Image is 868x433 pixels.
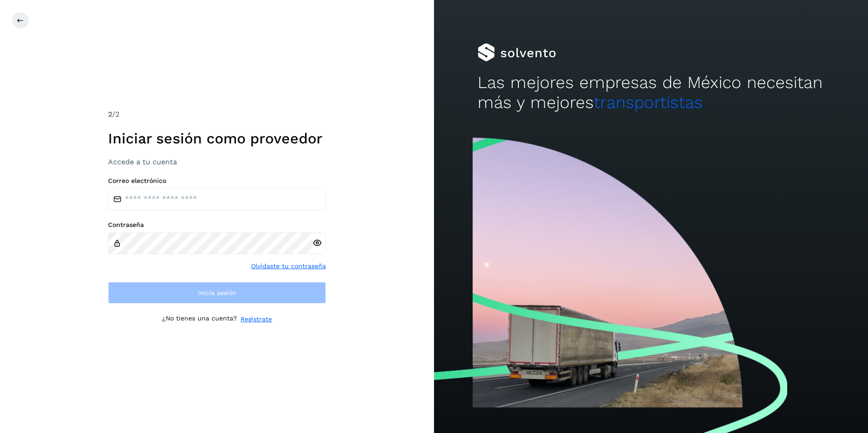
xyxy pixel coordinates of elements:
a: Olvidaste tu contraseña [251,261,326,271]
button: Inicia sesión [108,282,326,304]
h2: Las mejores empresas de México necesitan más y mejores [478,73,825,113]
h1: Iniciar sesión como proveedor [108,130,326,147]
h3: Accede a tu cuenta [108,157,326,166]
span: Inicia sesión [198,290,237,296]
span: 2 [108,110,112,118]
label: Contraseña [108,221,326,229]
a: Regístrate [241,315,272,324]
label: Correo electrónico [108,177,326,185]
span: transportistas [594,93,703,112]
div: /2 [108,109,326,120]
p: ¿No tienes una cuenta? [162,315,237,324]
